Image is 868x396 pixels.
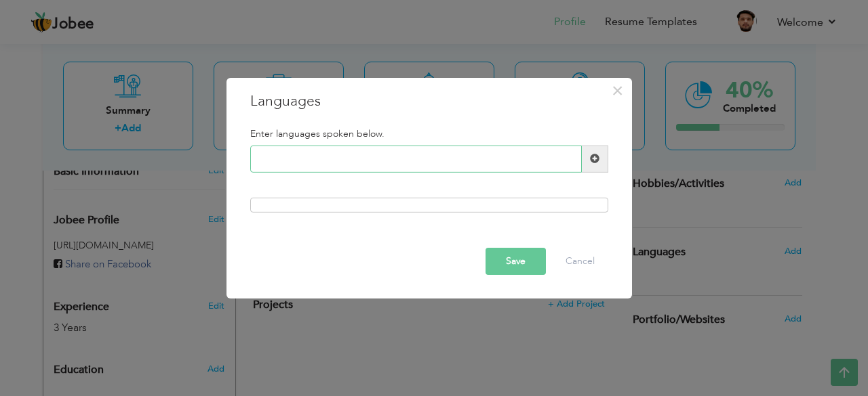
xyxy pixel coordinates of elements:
[250,91,608,111] h3: Languages
[552,248,608,275] button: Cancel
[612,78,623,102] span: ×
[607,79,629,101] button: Close
[486,248,546,275] button: Save
[250,128,608,138] h5: Enter languages spoken below.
